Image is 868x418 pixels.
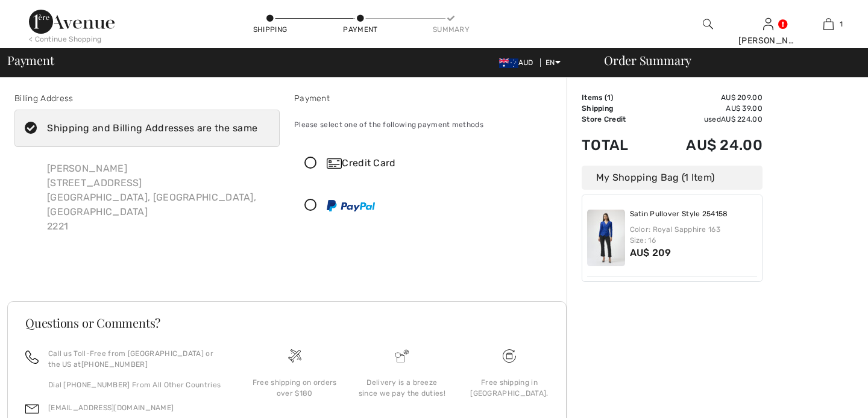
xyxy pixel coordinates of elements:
a: Satin Pullover Style 254158 [630,210,728,219]
div: Credit Card [327,156,551,170]
img: Australian Dollar [499,58,518,68]
img: Satin Pullover Style 254158 [587,210,625,266]
span: 1 [840,19,843,30]
a: Sign In [763,18,773,30]
span: Payment [7,54,54,66]
div: Please select one of the following payment methods [294,110,559,140]
div: Color: Royal Sapphire 163 Size: 16 [630,224,758,246]
p: Call us Toll-Free from [GEOGRAPHIC_DATA] or the US at [48,348,227,370]
div: Summary [433,24,469,35]
img: My Bag [823,17,834,31]
div: [PERSON_NAME] [738,34,797,47]
div: Shipping and Billing Addresses are the same [47,121,257,136]
a: 1 [799,17,858,31]
h3: Questions or Comments? [25,317,549,329]
td: AU$ 24.00 [650,125,763,166]
img: Delivery is a breeze since we pay the duties! [395,349,409,363]
td: Shipping [582,103,650,114]
img: search the website [703,17,713,31]
a: [PHONE_NUMBER] [81,360,148,369]
img: My Info [763,17,773,31]
td: used [650,114,763,125]
span: AU$ 224.00 [721,115,763,123]
td: Store Credit [582,114,650,125]
div: Billing Address [14,92,280,105]
img: PayPal [327,200,375,211]
div: Free shipping in [GEOGRAPHIC_DATA]. [465,377,553,399]
div: < Continue Shopping [29,34,102,45]
div: [PERSON_NAME] [STREET_ADDRESS] [GEOGRAPHIC_DATA], [GEOGRAPHIC_DATA], [GEOGRAPHIC_DATA] 2221 [37,152,280,243]
p: Dial [PHONE_NUMBER] From All Other Countries [48,379,227,390]
td: Items ( ) [582,92,650,103]
div: Payment [342,24,379,35]
td: AU$ 39.00 [650,103,763,114]
div: My Shopping Bag (1 Item) [582,166,763,190]
img: Credit Card [327,158,342,169]
span: EN [546,58,561,67]
td: AU$ 209.00 [650,92,763,103]
span: 1 [607,93,611,102]
td: Total [582,125,650,166]
div: Order Summary [590,54,861,66]
div: Payment [294,92,559,105]
div: Free shipping on orders over $180 [251,377,339,399]
span: AU$ 209 [630,247,671,258]
span: AUD [499,58,538,67]
img: email [25,402,39,416]
img: call [25,351,39,364]
div: Shipping [252,24,288,35]
img: 1ère Avenue [29,10,115,34]
a: [EMAIL_ADDRESS][DOMAIN_NAME] [48,404,174,412]
div: Delivery is a breeze since we pay the duties! [358,377,446,399]
img: Free shipping on orders over $180 [288,349,301,363]
img: Free shipping on orders over $180 [503,349,516,363]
